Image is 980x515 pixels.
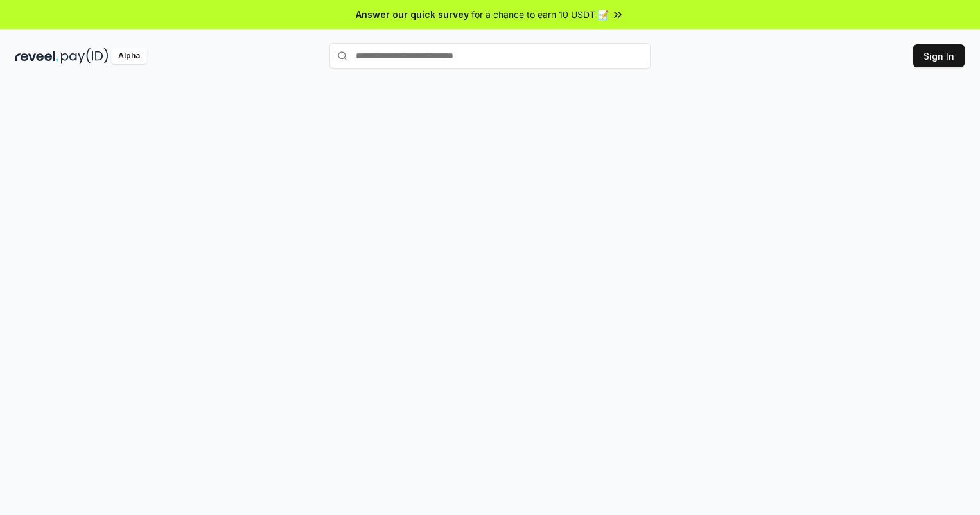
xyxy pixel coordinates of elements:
img: reveel_dark [15,48,58,64]
button: Sign In [913,44,965,67]
span: for a chance to earn 10 USDT 📝 [471,8,609,21]
img: pay_id [61,48,109,64]
div: Alpha [111,48,147,64]
span: Answer our quick survey [356,8,469,21]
